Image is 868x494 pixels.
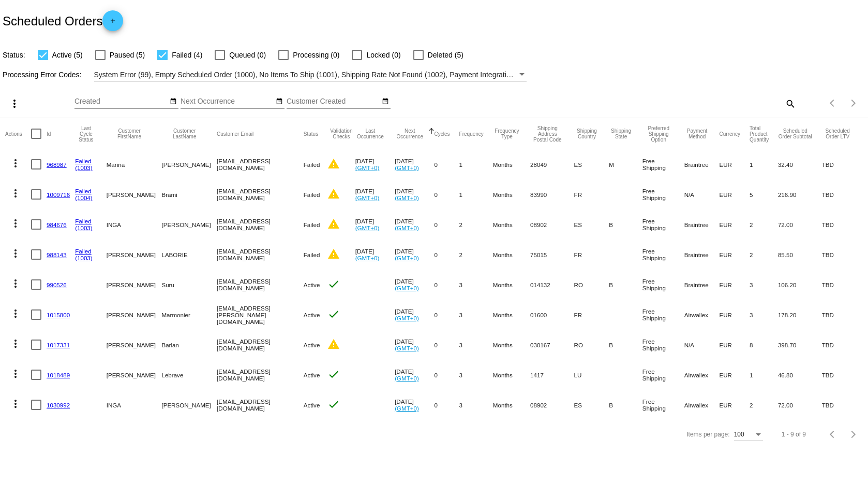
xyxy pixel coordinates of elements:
[75,125,97,143] button: Change sorting for LastProcessingCycleId
[395,224,419,231] a: (GMT+0)
[642,390,684,420] mat-cell: Free Shipping
[720,131,741,137] button: Change sorting for CurrencyIso
[530,239,574,270] mat-cell: 75015
[3,10,123,31] h2: Scheduled Orders
[9,277,22,290] mat-icon: more_vert
[684,300,720,330] mat-cell: Airwallex
[47,161,67,168] a: 968987
[574,330,609,360] mat-cell: RO
[822,360,863,390] mat-cell: TBD
[395,315,419,321] a: (GMT+0)
[327,368,340,380] mat-icon: check
[574,270,609,300] mat-cell: RO
[75,158,92,164] a: Failed
[459,239,493,270] mat-cell: 2
[720,179,750,209] mat-cell: EUR
[530,149,574,179] mat-cell: 28049
[47,191,70,198] a: 1009716
[217,270,304,300] mat-cell: [EMAIL_ADDRESS][DOMAIN_NAME]
[435,390,459,420] mat-cell: 0
[822,330,863,360] mat-cell: TBD
[822,179,863,209] mat-cell: TBD
[778,270,822,300] mat-cell: 106.20
[609,270,642,300] mat-cell: B
[3,51,25,59] span: Status:
[5,118,31,149] mat-header-cell: Actions
[47,131,51,137] button: Change sorting for Id
[574,179,609,209] mat-cell: FR
[493,300,530,330] mat-cell: Months
[47,372,70,378] a: 1018489
[642,179,684,209] mat-cell: Free Shipping
[435,179,459,209] mat-cell: 0
[435,300,459,330] mat-cell: 0
[530,270,574,300] mat-cell: 014132
[47,312,70,318] a: 1015800
[9,368,22,380] mat-icon: more_vert
[642,149,684,179] mat-cell: Free Shipping
[395,300,434,330] mat-cell: [DATE]
[822,209,863,239] mat-cell: TBD
[107,390,162,420] mat-cell: INGA
[530,390,574,420] mat-cell: 08902
[304,342,320,348] span: Active
[395,360,434,390] mat-cell: [DATE]
[574,209,609,239] mat-cell: ES
[609,390,642,420] mat-cell: B
[684,149,720,179] mat-cell: Braintree
[355,239,395,270] mat-cell: [DATE]
[217,390,304,420] mat-cell: [EMAIL_ADDRESS][DOMAIN_NAME]
[574,390,609,420] mat-cell: ES
[9,307,22,320] mat-icon: more_vert
[435,131,450,137] button: Change sorting for Cycles
[47,281,67,288] a: 990526
[395,179,434,209] mat-cell: [DATE]
[530,179,574,209] mat-cell: 83990
[784,95,796,111] mat-icon: search
[459,270,493,300] mat-cell: 3
[217,300,304,330] mat-cell: [EMAIL_ADDRESS][PERSON_NAME][DOMAIN_NAME]
[720,149,750,179] mat-cell: EUR
[161,179,217,209] mat-cell: Brami
[684,239,720,270] mat-cell: Braintree
[778,330,822,360] mat-cell: 398.70
[217,360,304,390] mat-cell: [EMAIL_ADDRESS][DOMAIN_NAME]
[181,97,274,106] input: Next Occurrence
[327,308,340,320] mat-icon: check
[750,118,778,149] mat-header-cell: Total Product Quantity
[684,128,710,139] button: Change sorting for PaymentMethod.Type
[355,128,385,139] button: Change sorting for LastOccurrenceUtc
[304,402,320,408] span: Active
[750,149,778,179] mat-cell: 1
[574,128,600,139] button: Change sorting for ShippingCountry
[395,239,434,270] mat-cell: [DATE]
[327,338,340,350] mat-icon: warning
[217,209,304,239] mat-cell: [EMAIL_ADDRESS][DOMAIN_NAME]
[493,360,530,390] mat-cell: Months
[684,270,720,300] mat-cell: Braintree
[395,285,419,291] a: (GMT+0)
[642,360,684,390] mat-cell: Free Shipping
[574,360,609,390] mat-cell: LU
[778,239,822,270] mat-cell: 85.50
[47,402,70,408] a: 1030992
[778,390,822,420] mat-cell: 72.00
[107,239,162,270] mat-cell: [PERSON_NAME]
[684,209,720,239] mat-cell: Braintree
[355,194,380,201] a: (GMT+0)
[459,390,493,420] mat-cell: 3
[355,224,380,231] a: (GMT+0)
[75,194,93,201] a: (1004)
[642,209,684,239] mat-cell: Free Shipping
[750,300,778,330] mat-cell: 3
[327,158,340,170] mat-icon: warning
[110,49,145,61] span: Paused (5)
[217,239,304,270] mat-cell: [EMAIL_ADDRESS][DOMAIN_NAME]
[395,405,419,412] a: (GMT+0)
[304,281,320,288] span: Active
[293,49,339,61] span: Processing (0)
[720,239,750,270] mat-cell: EUR
[822,149,863,179] mat-cell: TBD
[734,431,744,438] span: 100
[355,179,395,209] mat-cell: [DATE]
